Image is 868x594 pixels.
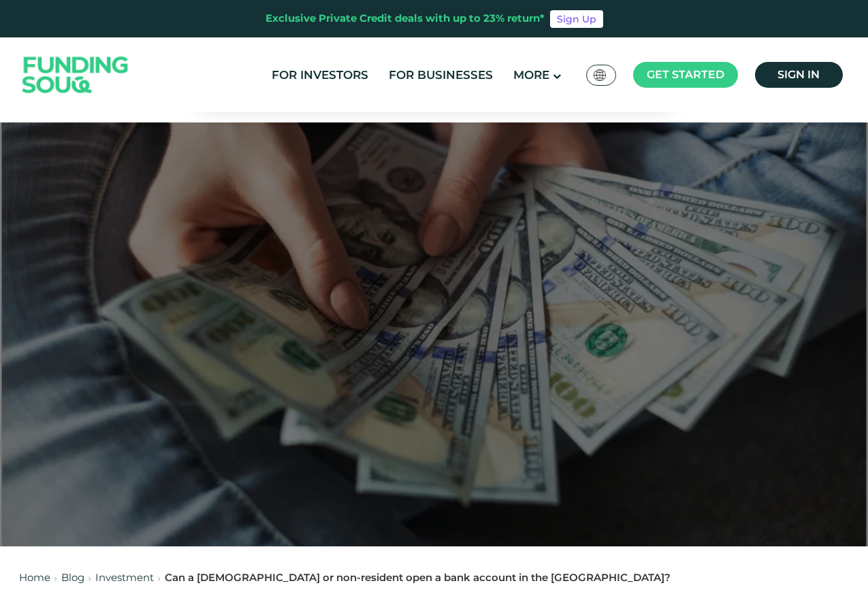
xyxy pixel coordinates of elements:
[95,571,154,584] a: Investment
[550,10,603,28] a: Sign Up
[647,68,724,81] span: Get started
[513,68,549,82] span: More
[266,11,545,27] div: Exclusive Private Credit deals with up to 23% return*
[19,571,50,584] a: Home
[165,570,671,586] div: Can a [DEMOGRAPHIC_DATA] or non-resident open a bank account in the [GEOGRAPHIC_DATA]?
[594,69,606,81] img: SA Flag
[61,571,84,584] a: Blog
[9,41,142,110] img: Logo
[755,62,843,88] a: Sign in
[777,68,820,81] span: Sign in
[268,64,372,86] a: For Investors
[385,64,496,86] a: For Businesses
